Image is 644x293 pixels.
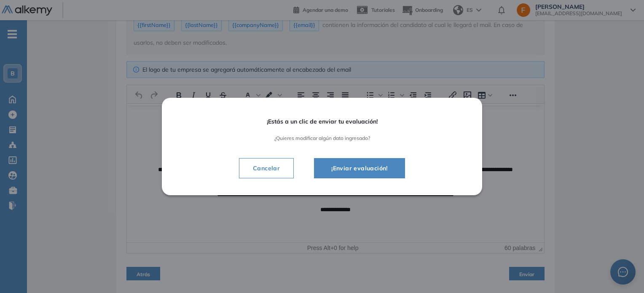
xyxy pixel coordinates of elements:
button: ¡Enviar evaluación! [314,158,405,178]
span: ¿Quieres modificar algún dato ingresado? [185,135,459,141]
button: Cancelar [239,158,294,178]
span: ¡Enviar evaluación! [325,163,394,173]
span: ¡Estás a un clic de enviar tu evaluación! [185,118,459,125]
body: Área de texto enriquecido. Pulse ALT-0 para abrir la ayuda. [4,7,413,109]
span: Cancelar [246,163,287,173]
